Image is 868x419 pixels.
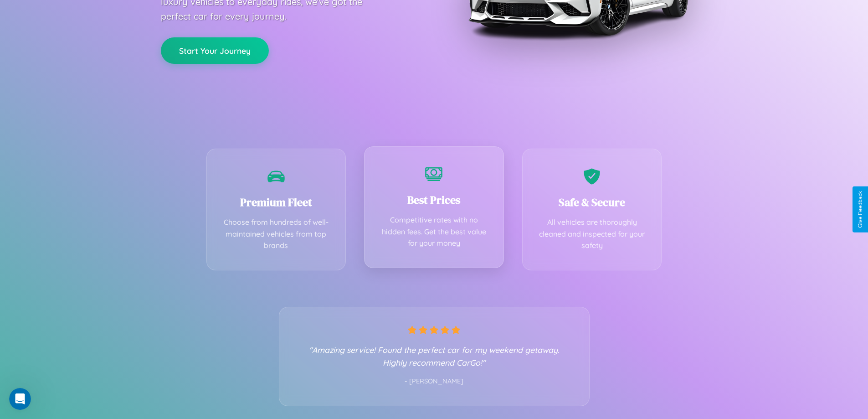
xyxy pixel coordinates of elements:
p: - [PERSON_NAME] [298,376,571,388]
p: "Amazing service! Found the perfect car for my weekend getaway. Highly recommend CarGo!" [298,343,571,369]
h3: Safe & Secure [536,195,648,210]
iframe: Intercom live chat [9,388,31,410]
h3: Premium Fleet [221,195,332,210]
button: Start Your Journey [161,37,269,64]
p: Competitive rates with no hidden fees. Get the best value for your money [378,214,490,249]
p: Choose from hundreds of well-maintained vehicles from top brands [221,217,332,252]
h3: Best Prices [378,192,490,207]
p: All vehicles are thoroughly cleaned and inspected for your safety [536,217,648,252]
div: Give Feedback [857,191,863,228]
